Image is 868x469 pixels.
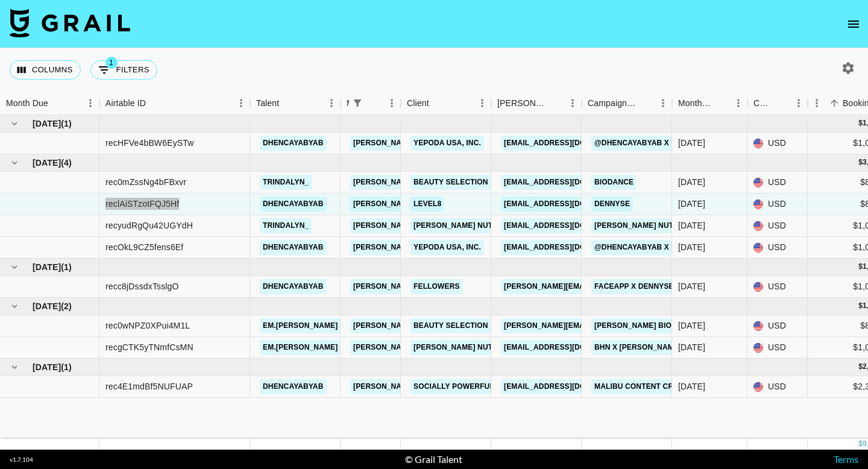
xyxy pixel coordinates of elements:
div: USD [747,315,808,337]
div: Aug '25 [678,176,705,188]
a: @dhencayabyab x Yepoda [591,240,705,255]
div: $ [858,118,863,128]
div: rec4E1mdBf5NUFUAP [105,380,193,392]
a: [PERSON_NAME] Nutrition X Trindalyn [591,218,752,233]
div: recyudRgQu42UGYdH [105,219,193,231]
button: Menu [808,94,826,112]
div: v 1.7.104 [10,456,33,464]
div: Airtable ID [99,92,250,115]
button: hide children [6,359,23,376]
a: [EMAIL_ADDRESS][DOMAIN_NAME] [501,340,636,355]
div: recOkL9CZ5fens6Ef [105,241,183,253]
a: Yepoda USA, Inc. [410,240,484,255]
a: [PERSON_NAME] Nutrition [410,218,521,233]
a: [PERSON_NAME][EMAIL_ADDRESS][PERSON_NAME][DOMAIN_NAME] [350,379,609,394]
div: USD [747,376,808,398]
a: [PERSON_NAME][EMAIL_ADDRESS][PERSON_NAME][DOMAIN_NAME] [350,175,609,190]
div: Manager [341,92,401,115]
div: $ [858,157,863,168]
button: Menu [564,94,582,112]
div: rec0wNPZ0XPui4M1L [105,319,190,332]
a: LEVEL8 [410,197,444,212]
button: Sort [637,95,654,112]
div: recHFVe4bBW6EySTw [105,137,194,149]
div: 1 active filter [349,95,366,112]
button: Sort [773,95,790,112]
div: Talent [256,92,279,115]
div: Talent [250,92,341,115]
button: Menu [790,94,808,112]
a: Yepoda USA, Inc. [410,136,484,151]
button: Show filters [349,95,366,112]
div: USD [747,237,808,259]
a: [PERSON_NAME][EMAIL_ADDRESS][PERSON_NAME][DOMAIN_NAME] [350,197,609,212]
div: USD [747,194,808,215]
button: hide children [6,115,23,132]
div: Oct '25 [678,319,705,332]
button: Sort [366,95,383,112]
button: hide children [6,259,23,275]
div: Aug '25 [678,198,705,210]
button: Sort [48,95,65,112]
a: Malibu Content Creation Project – [DATE] [591,379,773,394]
a: FACEAPP x Dennyse [591,279,677,294]
div: $ [858,262,863,272]
div: Sep '25 [678,280,705,292]
a: Dennyse [591,197,633,212]
a: Fellowers [410,279,463,294]
button: Menu [654,94,672,112]
div: Nov '25 [678,380,705,392]
a: @dhencayabyab x Yepoda [591,136,705,151]
div: Month Due [672,92,747,115]
span: [DATE] [33,261,61,273]
div: Campaign (Type) [588,92,637,115]
span: ( 2 ) [61,300,72,312]
div: reclAiSTzotFQJ5Hf [105,198,179,210]
a: [EMAIL_ADDRESS][DOMAIN_NAME] [501,197,636,212]
div: Aug '25 [678,219,705,231]
div: Client [401,92,491,115]
div: [PERSON_NAME] [497,92,547,115]
button: Menu [322,94,341,112]
div: © Grail Talent [405,453,462,465]
span: [DATE] [33,361,61,373]
a: [PERSON_NAME][EMAIL_ADDRESS][PERSON_NAME][DOMAIN_NAME] [350,340,609,355]
button: Menu [81,94,99,112]
div: Oct '25 [678,341,705,353]
span: [DATE] [33,118,61,130]
button: Sort [429,95,446,112]
span: 1 [105,57,118,69]
div: USD [747,276,808,298]
a: trindalyn_ [260,218,312,233]
span: [DATE] [33,157,61,169]
button: Show filters [90,60,157,80]
button: Menu [232,94,250,112]
div: USD [747,133,808,154]
a: dhencayabyab [260,240,327,255]
a: em.[PERSON_NAME] [260,340,341,355]
span: ( 4 ) [61,157,72,169]
a: Beauty Selection [410,175,491,190]
div: Month Due [6,92,48,115]
button: Sort [279,95,296,112]
a: dhencayabyab [260,379,327,394]
div: $ [858,362,863,372]
div: Airtable ID [105,92,146,115]
span: ( 1 ) [61,361,72,373]
button: Select columns [10,60,81,80]
div: recgCTK5yTNmfCsMN [105,341,193,353]
div: Month Due [678,92,712,115]
a: dhencayabyab [260,136,327,151]
img: Grail Talent [10,8,130,37]
span: [DATE] [33,300,61,312]
span: ( 1 ) [61,118,72,130]
div: Campaign (Type) [582,92,672,115]
div: Currency [747,92,808,115]
a: [EMAIL_ADDRESS][DOMAIN_NAME] [501,136,636,151]
button: Menu [383,94,401,112]
a: [PERSON_NAME][EMAIL_ADDRESS][DOMAIN_NAME] [501,318,697,333]
a: [PERSON_NAME] Nutrition [410,340,521,355]
div: USD [747,172,808,194]
a: [PERSON_NAME][EMAIL_ADDRESS][PERSON_NAME][DOMAIN_NAME] [350,240,609,255]
button: Sort [826,95,843,112]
